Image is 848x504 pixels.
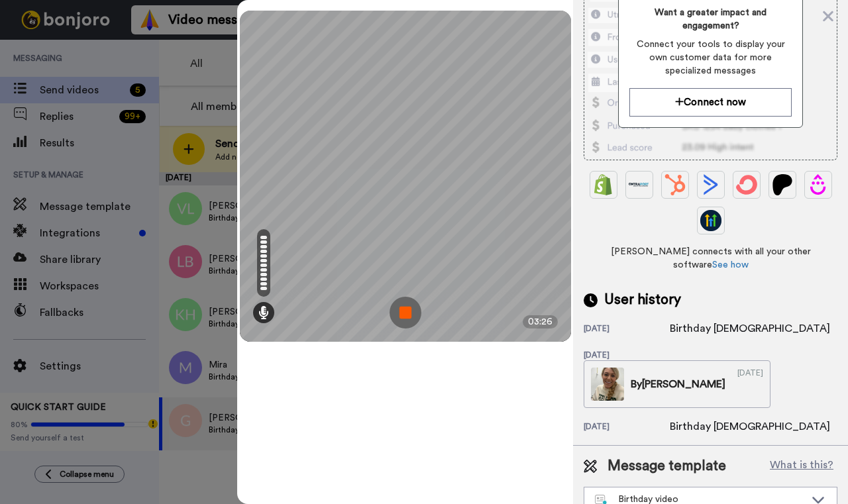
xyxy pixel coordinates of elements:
[664,174,686,195] img: Hubspot
[584,245,837,272] span: [PERSON_NAME] connects with all your other software
[584,421,670,434] div: [DATE]
[523,315,558,328] div: 03:26
[593,174,614,195] img: Shopify
[584,350,670,360] div: [DATE]
[604,290,681,310] span: User history
[608,456,726,476] span: Message template
[736,174,757,195] img: ConvertKit
[631,376,725,392] div: By [PERSON_NAME]
[629,174,650,195] img: Ontraport
[700,210,721,231] img: GoHighLevel
[584,323,670,336] div: [DATE]
[700,174,721,195] img: ActiveCampaign
[670,321,830,336] div: Birthday [DEMOGRAPHIC_DATA]
[766,456,837,476] button: What is this?
[584,360,770,408] a: By[PERSON_NAME][DATE]
[629,88,792,117] button: Connect now
[591,368,624,401] img: 84635164-4935-4762-a4d0-570b047e3780-thumb.jpg
[390,297,421,328] img: ic_record_stop.svg
[737,368,763,401] div: [DATE]
[772,174,793,195] img: Patreon
[670,419,830,434] div: Birthday [DEMOGRAPHIC_DATA]
[808,174,829,195] img: Drip
[712,260,749,270] a: See how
